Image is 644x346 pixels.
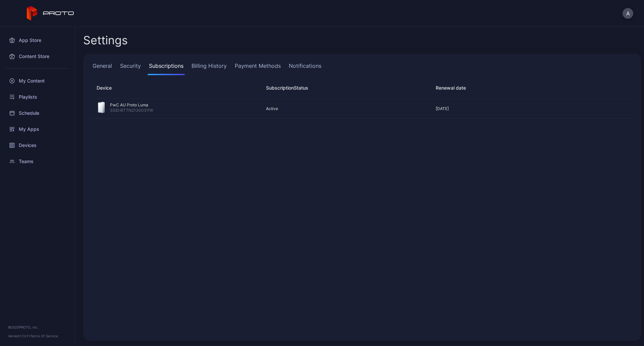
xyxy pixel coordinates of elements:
[91,62,113,75] a: General
[148,62,185,75] a: Subscriptions
[190,62,228,75] a: Billing History
[4,105,71,121] a: Schedule
[119,62,142,75] a: Security
[261,106,425,111] div: Active
[4,121,71,137] a: My Apps
[4,73,71,89] a: My Content
[110,102,153,108] div: PwC AU Proto Luma
[8,334,30,338] span: Version 1.13.1 •
[83,34,128,46] h2: Settings
[233,62,282,75] a: Payment Methods
[97,84,255,92] div: Device
[110,108,153,114] div: SSID: BTTN213003YW
[4,32,71,48] a: App Store
[623,8,633,19] button: A
[4,89,71,105] a: Playlists
[430,106,594,111] div: [DATE]
[430,84,594,92] div: Renewal date
[8,325,67,330] div: © 2025 PROTO, Inc.
[30,334,58,338] a: Terms Of Service
[4,137,71,153] a: Devices
[261,84,425,92] div: Status
[287,62,323,75] a: Notifications
[266,85,294,91] span: Subscription
[4,153,71,169] a: Teams
[4,48,71,64] a: Content Store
